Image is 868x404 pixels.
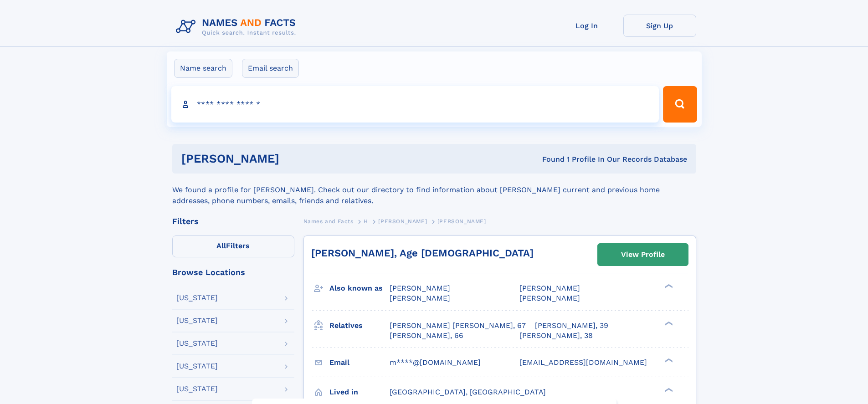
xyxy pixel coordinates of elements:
label: Filters [172,235,294,257]
a: Names and Facts [303,215,354,227]
div: [US_STATE] [176,294,218,302]
span: [PERSON_NAME] [378,218,427,225]
label: Email search [242,59,299,78]
span: [GEOGRAPHIC_DATA], [GEOGRAPHIC_DATA] [390,388,546,396]
div: [US_STATE] [176,385,218,393]
a: [PERSON_NAME] [PERSON_NAME], 67 [390,321,526,331]
div: ❯ [663,357,673,363]
div: ❯ [663,387,673,393]
span: [PERSON_NAME] [519,294,580,302]
h3: Also known as [329,281,390,296]
span: [PERSON_NAME] [437,218,486,225]
img: Logo Names and Facts [172,15,303,39]
div: Filters [172,217,294,225]
a: [PERSON_NAME], 38 [519,331,593,341]
div: [US_STATE] [176,340,218,347]
div: [US_STATE] [176,363,218,370]
h3: Lived in [329,384,390,400]
a: H [364,215,368,227]
a: [PERSON_NAME], 66 [390,331,463,341]
a: [PERSON_NAME], Age [DEMOGRAPHIC_DATA] [311,247,534,259]
div: We found a profile for [PERSON_NAME]. Check out our directory to find information about [PERSON_N... [172,174,696,206]
div: [US_STATE] [176,317,218,324]
a: Sign Up [623,15,696,37]
a: View Profile [598,244,688,266]
button: Search Button [663,86,697,123]
span: H [364,218,368,225]
div: Browse Locations [172,268,294,276]
a: Log In [550,15,623,37]
div: View Profile [621,244,665,265]
h1: [PERSON_NAME] [181,153,411,164]
span: [EMAIL_ADDRESS][DOMAIN_NAME] [519,358,647,367]
a: [PERSON_NAME] [378,215,427,227]
a: [PERSON_NAME], 39 [535,321,608,331]
h3: Email [329,355,390,370]
span: All [216,241,226,250]
span: [PERSON_NAME] [390,294,450,302]
label: Name search [174,59,232,78]
input: search input [171,86,659,123]
span: [PERSON_NAME] [519,284,580,292]
div: ❯ [663,320,673,326]
h3: Relatives [329,318,390,333]
div: Found 1 Profile In Our Records Database [411,154,687,164]
span: [PERSON_NAME] [390,284,450,292]
div: ❯ [663,283,673,289]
